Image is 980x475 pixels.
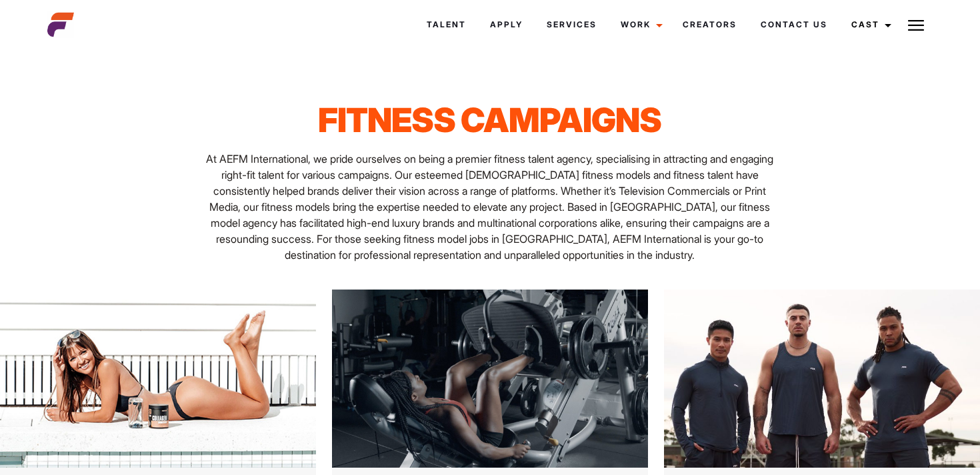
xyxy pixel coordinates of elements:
[332,290,648,468] img: 1@3x 13 scaled
[664,290,980,468] img: 1@3x 12 scaled
[197,100,783,140] h1: Fitness Campaigns
[609,7,671,43] a: Work
[749,7,839,43] a: Contact Us
[478,7,535,43] a: Apply
[671,7,749,43] a: Creators
[415,7,478,43] a: Talent
[197,151,783,263] p: At AEFM International, we pride ourselves on being a premier fitness talent agency, specialising ...
[908,17,924,33] img: Burger icon
[47,11,74,38] img: cropped-aefm-brand-fav-22-square.png
[535,7,609,43] a: Services
[839,7,899,43] a: Cast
